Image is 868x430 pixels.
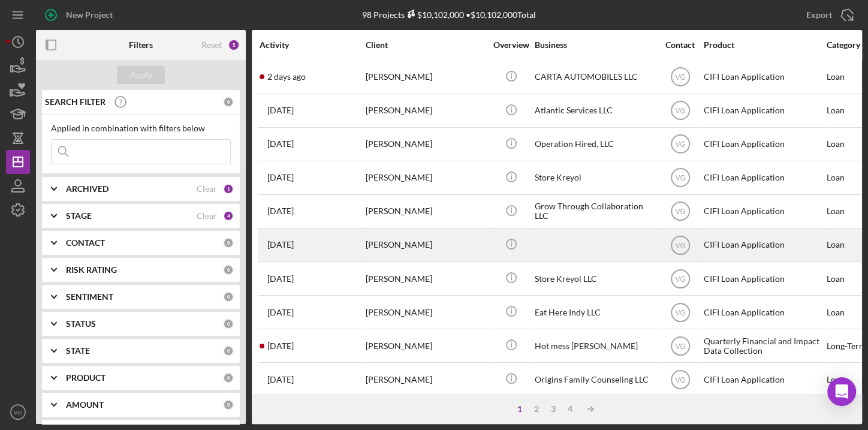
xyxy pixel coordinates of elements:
div: CIFI Loan Application [704,95,824,127]
div: Eat Here Indy LLC [535,296,655,328]
div: 0 [223,291,234,302]
time: 2025-09-25 03:43 [267,139,294,149]
b: STATUS [66,319,96,329]
text: VG [675,275,685,283]
b: SENTIMENT [66,292,113,302]
time: 2025-09-24 19:17 [267,173,294,182]
div: Activity [260,40,364,50]
div: CIFI Loan Application [704,61,824,93]
div: 2 [528,404,545,414]
b: STAGE [66,211,92,221]
div: Contact [658,40,703,50]
div: CIFI Loan Application [704,196,824,227]
button: VG [6,400,30,424]
b: RISK RATING [66,265,117,275]
div: [PERSON_NAME] [366,128,486,160]
time: 2025-09-15 14:16 [267,341,294,351]
div: CIFI Loan Application [704,229,824,261]
text: VG [14,409,22,416]
text: VG [675,107,685,115]
div: 0 [223,237,234,248]
div: 3 [545,404,562,414]
div: 0 [223,399,234,410]
text: VG [675,241,685,249]
div: Product [704,40,824,50]
time: 2025-09-22 16:26 [267,240,294,249]
time: 2025-10-10 15:08 [267,106,294,115]
b: CONTACT [66,238,105,248]
div: Clear [197,184,217,194]
div: [PERSON_NAME] [366,229,486,261]
time: 2025-09-11 15:06 [267,375,294,384]
div: Store Kreyol LLC [535,263,655,294]
div: CIFI Loan Application [704,162,824,194]
button: Apply [117,66,165,84]
div: 1 [223,184,234,194]
div: CIFI Loan Application [704,263,824,294]
div: [PERSON_NAME] [366,162,486,194]
b: SEARCH FILTER [45,97,106,107]
time: 2025-09-23 19:56 [267,206,294,216]
b: ARCHIVED [66,184,108,194]
div: [PERSON_NAME] [366,263,486,294]
div: Operation Hired, LLC [535,128,655,160]
time: 2025-09-16 01:08 [267,308,294,317]
div: Overview [489,40,534,50]
text: VG [675,342,685,350]
div: New Project [66,3,113,27]
div: Export [806,3,832,27]
b: PRODUCT [66,373,106,383]
div: [PERSON_NAME] [366,196,486,227]
div: CIFI Loan Application [704,363,824,395]
div: Quarterly Financial and Impact Data Collection [704,330,824,362]
div: 1 [511,404,528,414]
text: VG [675,208,685,216]
div: Store Kreyol [535,162,655,194]
text: VG [675,174,685,182]
div: Open Intercom Messenger [827,377,856,406]
div: 0 [223,345,234,356]
div: Origins Family Counseling LLC [535,363,655,395]
b: STATE [66,346,90,356]
div: Apply [130,66,152,84]
text: VG [675,308,685,317]
div: 0 [223,372,234,383]
text: VG [675,375,685,384]
b: AMOUNT [66,400,104,410]
button: New Project [36,3,125,27]
text: VG [675,73,685,82]
div: 0 [223,318,234,329]
div: CARTA AUTOMOBILES LLC [535,61,655,93]
div: Reset [201,40,222,50]
div: Grow Through Collaboration LLC [535,196,655,227]
div: 4 [223,211,234,221]
time: 2025-09-19 18:21 [267,274,294,284]
div: Hot mess [PERSON_NAME] [535,330,655,362]
div: CIFI Loan Application [704,296,824,328]
div: Applied in combination with filters below [51,124,231,133]
text: VG [675,140,685,149]
div: [PERSON_NAME] [366,330,486,362]
div: 4 [562,404,578,414]
div: [PERSON_NAME] [366,296,486,328]
div: 98 Projects • $10,102,000 Total [362,10,536,20]
div: [PERSON_NAME] [366,61,486,93]
div: Business [535,40,655,50]
div: $10,102,000 [405,10,464,20]
div: [PERSON_NAME] [366,95,486,127]
div: 0 [223,97,234,107]
b: Filters [129,40,153,50]
time: 2025-10-13 20:23 [267,72,306,82]
div: 5 [228,39,240,51]
div: 0 [223,264,234,275]
div: Client [366,40,486,50]
div: CIFI Loan Application [704,128,824,160]
button: Export [794,3,862,27]
div: Atlantic Services LLC [535,95,655,127]
div: Clear [197,211,217,221]
div: [PERSON_NAME] [366,363,486,395]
